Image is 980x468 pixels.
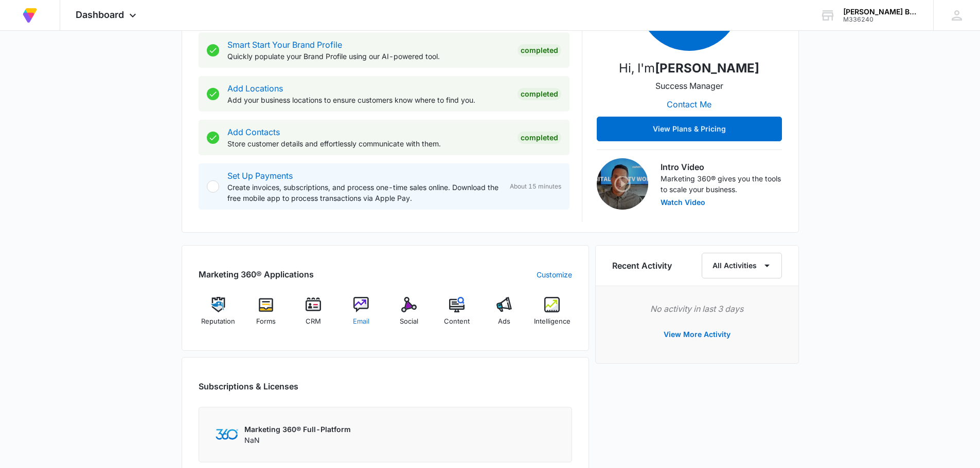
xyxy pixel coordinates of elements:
[199,297,238,334] a: Reputation
[256,316,276,327] span: Forms
[444,316,470,327] span: Content
[400,316,418,327] span: Social
[619,59,759,78] p: Hi, I'm
[21,6,39,25] img: Volusion
[702,253,782,278] button: All Activities
[597,117,782,141] button: View Plans & Pricing
[201,316,235,327] span: Reputation
[227,171,293,181] a: Set Up Payments
[199,268,314,280] h2: Marketing 360® Applications
[655,61,759,76] strong: [PERSON_NAME]
[216,429,238,440] img: Marketing 360 Logo
[597,158,648,210] img: Intro Video
[537,269,572,280] a: Customize
[534,316,571,327] span: Intelligence
[353,316,369,327] span: Email
[510,182,561,191] span: About 15 minutes
[612,259,672,272] h6: Recent Activity
[661,161,782,173] h3: Intro Video
[612,303,782,315] p: No activity in last 3 days
[656,92,722,117] button: Contact Me
[437,297,476,334] a: Content
[518,44,561,57] div: Completed
[661,199,705,206] button: Watch Video
[227,51,509,62] p: Quickly populate your Brand Profile using our AI-powered tool.
[498,316,510,327] span: Ads
[342,297,381,334] a: Email
[843,16,918,23] div: account id
[655,80,723,92] p: Success Manager
[661,173,782,195] p: Marketing 360® gives you the tools to scale your business.
[244,424,351,435] p: Marketing 360® Full-Platform
[227,127,280,137] a: Add Contacts
[389,297,429,334] a: Social
[294,297,333,334] a: CRM
[485,297,524,334] a: Ads
[227,95,509,105] p: Add your business locations to ensure customers know where to find you.
[244,424,351,445] div: NaN
[518,88,561,100] div: Completed
[227,138,509,149] p: Store customer details and effortlessly communicate with them.
[246,297,286,334] a: Forms
[843,8,918,16] div: account name
[227,182,502,203] p: Create invoices, subscriptions, and process one-time sales online. Download the free mobile app t...
[227,40,342,50] a: Smart Start Your Brand Profile
[76,9,124,20] span: Dashboard
[306,316,321,327] span: CRM
[653,322,741,347] button: View More Activity
[518,132,561,144] div: Completed
[532,297,572,334] a: Intelligence
[227,83,283,93] a: Add Locations
[199,380,298,392] h2: Subscriptions & Licenses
